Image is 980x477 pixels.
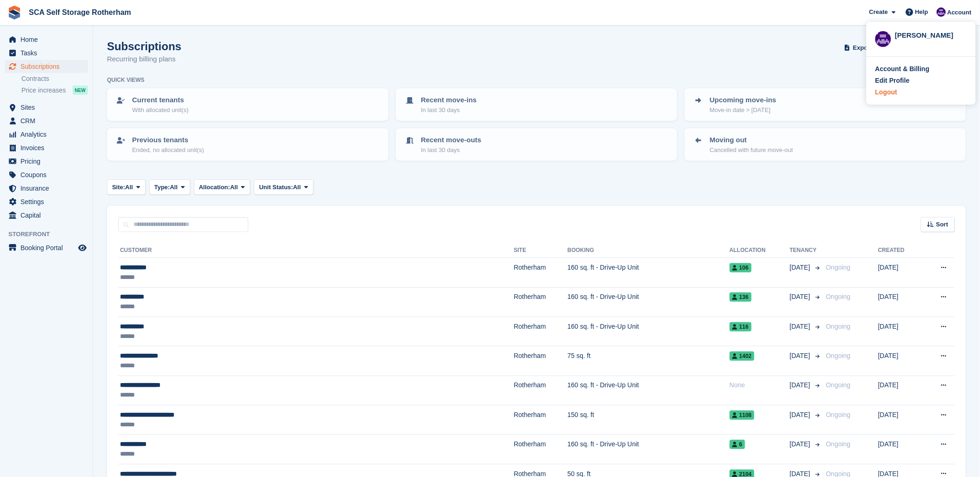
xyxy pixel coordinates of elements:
[7,6,21,20] img: stora-icon-8386f47178a22dfd0bd8f6a31ec36ba5ce8667c1dd55bd0f319d3a0aa187defe.svg
[421,106,477,115] p: In last 30 days
[878,258,922,287] td: [DATE]
[25,5,135,20] a: SCA Self Storage Rotherham
[730,380,790,390] div: None
[5,182,88,195] a: menu
[20,46,76,60] span: Tasks
[826,411,851,418] span: Ongoing
[397,89,676,120] a: Recent move-ins In last 30 days
[132,106,188,115] p: With allocated unit(s)
[514,435,567,464] td: Rotherham
[21,74,88,83] a: Contracts
[869,7,888,17] span: Create
[125,183,133,192] span: All
[20,155,76,168] span: Pricing
[878,317,922,346] td: [DATE]
[132,135,204,146] p: Previous tenants
[790,380,812,390] span: [DATE]
[107,54,181,65] p: Recurring billing plans
[853,43,872,53] span: Export
[20,101,76,114] span: Sites
[567,317,729,346] td: 160 sq. ft - Drive-Up Unit
[118,243,514,258] th: Customer
[514,258,567,287] td: Rotherham
[5,60,88,73] a: menu
[5,168,88,181] a: menu
[826,293,851,300] span: Ongoing
[421,135,481,146] p: Recent move-outs
[826,323,851,330] span: Ongoing
[730,351,755,361] span: 1402
[790,292,812,302] span: [DATE]
[5,128,88,141] a: menu
[514,287,567,317] td: Rotherham
[790,243,822,258] th: Tenancy
[730,322,752,331] span: 116
[567,243,729,258] th: Booking
[107,40,181,53] h1: Subscriptions
[108,89,387,120] a: Current tenants With allocated unit(s)
[20,128,76,141] span: Analytics
[254,179,313,195] button: Unit Status: All
[878,376,922,405] td: [DATE]
[826,352,851,359] span: Ongoing
[730,411,755,420] span: 1108
[154,183,170,192] span: Type:
[710,146,793,155] p: Cancelled with future move-out
[895,30,967,39] div: [PERSON_NAME]
[20,33,76,46] span: Home
[20,141,76,154] span: Invoices
[199,183,230,192] span: Allocation:
[730,243,790,258] th: Allocation
[875,31,891,47] img: Kelly Neesham
[826,440,851,448] span: Ongoing
[5,33,88,46] a: menu
[826,381,851,389] span: Ongoing
[20,114,76,127] span: CRM
[112,183,125,192] span: Site:
[875,76,967,86] a: Edit Profile
[73,86,88,95] div: NEW
[5,101,88,114] a: menu
[8,230,93,239] span: Storefront
[293,183,301,192] span: All
[790,263,812,272] span: [DATE]
[878,243,922,258] th: Created
[567,287,729,317] td: 160 sq. ft - Drive-Up Unit
[5,155,88,168] a: menu
[790,322,812,331] span: [DATE]
[21,85,88,95] a: Price increases NEW
[421,146,481,155] p: In last 30 days
[826,264,851,271] span: Ongoing
[20,168,76,181] span: Coupons
[937,7,946,17] img: Kelly Neesham
[567,435,729,464] td: 160 sq. ft - Drive-Up Unit
[20,182,76,195] span: Insurance
[875,76,910,86] div: Edit Profile
[107,76,145,84] h6: Quick views
[514,317,567,346] td: Rotherham
[878,287,922,317] td: [DATE]
[875,87,967,97] a: Logout
[108,129,387,160] a: Previous tenants Ended, no allocated unit(s)
[686,89,965,120] a: Upcoming move-ins Move-in date > [DATE]
[194,179,251,195] button: Allocation: All
[514,405,567,435] td: Rotherham
[878,346,922,376] td: [DATE]
[421,95,477,106] p: Recent move-ins
[915,7,928,17] span: Help
[5,46,88,60] a: menu
[149,179,190,195] button: Type: All
[730,440,746,449] span: 6
[567,405,729,435] td: 150 sq. ft
[730,292,752,302] span: 136
[875,64,930,74] div: Account & Billing
[5,209,88,222] a: menu
[132,95,188,106] p: Current tenants
[107,179,146,195] button: Site: All
[875,64,967,74] a: Account & Billing
[20,195,76,208] span: Settings
[77,242,88,253] a: Preview store
[20,60,76,73] span: Subscriptions
[21,86,66,95] span: Price increases
[710,95,776,106] p: Upcoming move-ins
